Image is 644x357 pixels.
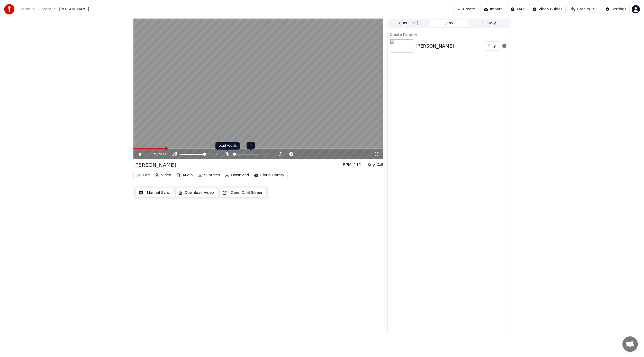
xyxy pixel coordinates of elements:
[469,20,510,27] button: Library
[38,7,51,12] a: Library
[153,172,173,179] button: Video
[612,7,626,12] div: Settings
[149,152,157,157] span: 0:39
[413,21,418,26] span: ( 1 )
[507,5,527,14] button: FAQ
[223,172,251,179] button: Download
[429,20,469,27] button: Jobs
[196,172,222,179] button: Subtitles
[568,5,600,14] button: Credits78
[622,336,638,352] div: Open chat
[247,142,255,149] div: 0
[388,20,429,27] button: Queue
[343,162,351,168] div: BPM
[219,188,267,197] button: Open Dual Screen
[20,7,89,12] nav: breadcrumb
[133,161,176,169] div: [PERSON_NAME]
[260,173,284,178] div: Cloud Library
[368,162,375,168] div: Key
[215,142,240,150] div: Lead Vocals
[602,5,630,14] button: Settings
[415,42,454,50] div: [PERSON_NAME]
[353,162,361,168] div: 111
[149,152,162,157] div: /
[59,7,89,12] span: [PERSON_NAME]
[484,41,500,51] button: Play
[135,188,173,197] button: Manual Sync
[480,5,505,14] button: Import
[135,172,152,179] button: Edit
[388,31,510,37] div: Create Karaoke
[175,188,217,197] button: Download Video
[4,4,14,14] img: youka
[592,7,597,12] span: 78
[529,5,566,14] button: Video Guides
[453,5,478,14] button: Create
[174,172,195,179] button: Audio
[20,7,30,12] a: Home
[159,152,167,157] span: 5:11
[377,162,383,168] div: A#
[577,7,590,12] span: Credits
